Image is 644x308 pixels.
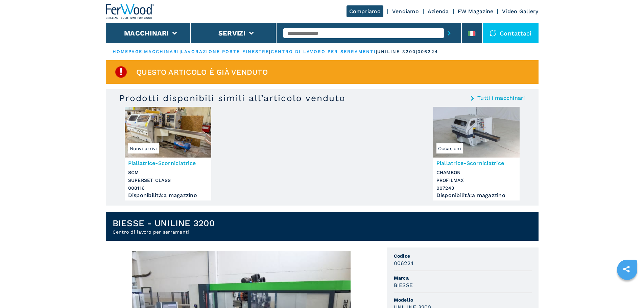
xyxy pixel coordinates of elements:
[269,49,270,54] span: |
[113,49,143,54] a: HOMEPAGE
[128,169,208,192] h3: SCM SUPERSET CLASS 008116
[125,107,211,158] img: Piallatrice-Scorniciatrice SCM SUPERSET CLASS
[376,49,377,54] span: |
[271,49,376,54] a: centro di lavoro per serramenti
[458,8,494,15] a: FW Magazine
[436,169,516,192] h3: CHAMBON PROFILMAX 007243
[114,65,128,79] img: SoldProduct
[124,29,169,37] button: Macchinari
[394,253,532,259] span: Codice
[436,159,516,167] h3: Piallatrice-Scorniciatrice
[144,49,180,54] a: macchinari
[180,49,181,54] span: |
[218,29,246,37] button: Servizi
[113,229,215,235] h2: Centro di lavoro per serramenti
[394,297,532,303] span: Modello
[181,49,269,54] a: lavorazione porte finestre
[113,218,215,229] h1: BIESSE - UNILINE 3200
[490,30,496,37] img: Contattaci
[136,68,268,76] span: Questo articolo è già venduto
[433,107,520,200] a: Piallatrice-Scorniciatrice CHAMBON PROFILMAXOccasioniPiallatrice-ScorniciatriceCHAMBONPROFILMAX00...
[394,259,414,267] h3: 006224
[433,107,520,158] img: Piallatrice-Scorniciatrice CHAMBON PROFILMAX
[444,25,454,41] button: submit-button
[394,275,532,281] span: Marca
[128,159,208,167] h3: Piallatrice-Scorniciatrice
[125,107,211,200] a: Piallatrice-Scorniciatrice SCM SUPERSET CLASSNuovi arriviPiallatrice-ScorniciatriceSCMSUPERSET CL...
[477,95,525,101] a: Tutti i macchinari
[392,8,419,15] a: Vendiamo
[502,8,538,15] a: Video Gallery
[106,4,154,19] img: Ferwood
[377,49,418,55] p: uniline 3200 |
[128,143,159,153] span: Nuovi arrivi
[428,8,449,15] a: Azienda
[394,281,413,289] h3: BIESSE
[347,5,383,17] a: Compriamo
[618,261,635,278] a: sharethis
[483,23,539,43] div: Contattaci
[436,143,463,153] span: Occasioni
[128,194,208,197] div: Disponibilità : a magazzino
[436,194,516,197] div: Disponibilità : a magazzino
[119,93,345,103] h3: Prodotti disponibili simili all’articolo venduto
[142,49,144,54] span: |
[418,49,438,55] p: 006224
